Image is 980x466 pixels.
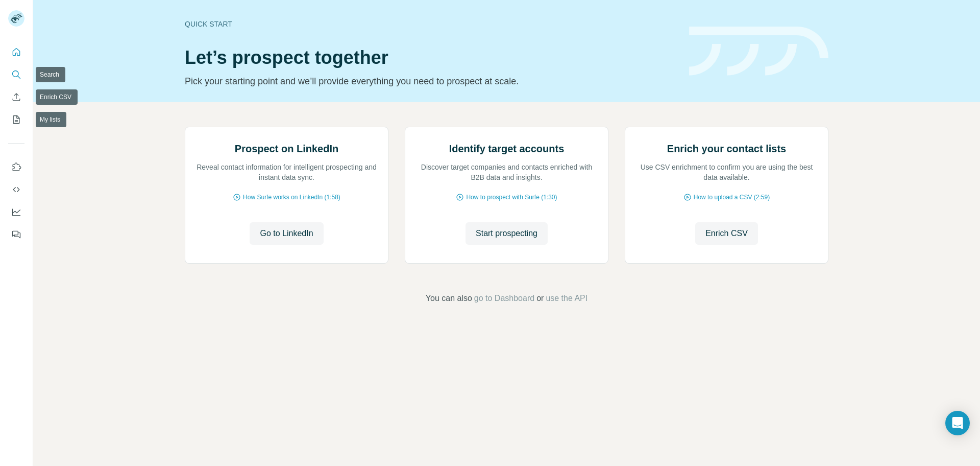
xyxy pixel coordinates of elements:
p: Pick your starting point and we’ll provide everything you need to prospect at scale. [185,74,677,88]
p: Reveal contact information for intelligent prospecting and instant data sync. [195,162,378,182]
button: Go to LinkedIn [250,222,323,245]
button: Quick start [8,43,24,61]
span: How Surfe works on LinkedIn (1:58) [243,193,340,202]
img: Avatar [8,10,24,27]
span: How to prospect with Surfe (1:30) [466,193,557,202]
button: Feedback [8,225,24,244]
h1: Let’s prospect together [185,48,677,68]
span: or [536,292,544,305]
h2: Prospect on LinkedIn [235,142,338,156]
button: Use Surfe on LinkedIn [8,158,24,176]
button: My lists [8,110,24,129]
div: Open Intercom Messenger [945,411,970,435]
div: Quick start [185,19,677,29]
button: go to Dashboard [474,292,534,305]
span: Enrich CSV [705,227,748,240]
span: Start prospecting [476,227,537,240]
span: Go to LinkedIn [260,227,313,240]
h2: Identify target accounts [449,142,565,156]
h2: Enrich your contact lists [667,142,786,156]
button: Start prospecting [465,222,548,245]
button: Enrich CSV [8,88,24,106]
button: Enrich CSV [695,222,758,245]
span: How to upload a CSV (2:59) [694,193,770,202]
img: banner [689,27,828,76]
p: Use CSV enrichment to confirm you are using the best data available. [635,162,818,182]
button: Search [8,65,24,84]
button: Use Surfe API [8,180,24,199]
button: use the API [546,292,587,305]
p: Discover target companies and contacts enriched with B2B data and insights. [415,162,598,182]
button: Dashboard [8,203,24,221]
span: You can also [426,292,472,305]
